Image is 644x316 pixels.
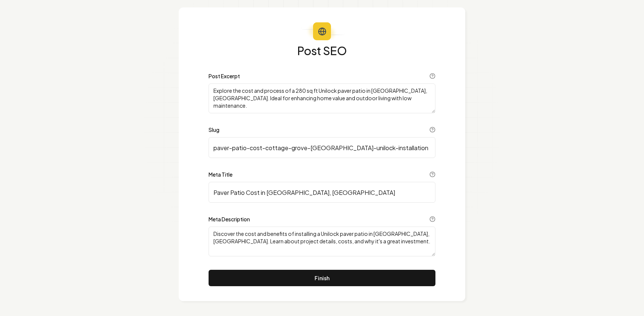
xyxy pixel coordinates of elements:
button: Finish [209,270,435,286]
label: Slug [209,127,219,132]
label: Meta Description [209,217,250,222]
textarea: Discover the cost and benefits of installing a Unilock paver patio in [GEOGRAPHIC_DATA], [GEOGRAP... [209,227,435,256]
label: Post Excerpt [209,73,240,79]
h1: Post SEO [209,45,435,57]
label: Meta Title [209,172,232,177]
textarea: Explore the cost and process of a 280 sq ft Unilock paver patio in [GEOGRAPHIC_DATA], [GEOGRAPHIC... [209,83,435,113]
